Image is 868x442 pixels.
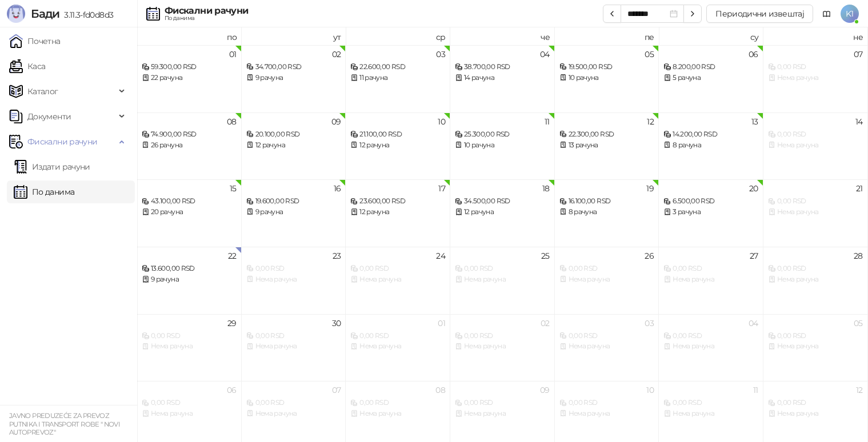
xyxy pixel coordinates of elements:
[646,184,654,192] div: 19
[450,247,555,314] td: 2025-09-25
[646,386,654,394] div: 10
[854,319,863,327] div: 05
[242,179,346,247] td: 2025-09-16
[346,45,450,112] td: 2025-09-03
[350,408,445,419] div: Нема рачуна
[59,10,113,20] span: 3.11.3-fd0d8d3
[242,45,346,112] td: 2025-09-02
[142,140,237,151] div: 26 рачуна
[854,252,863,260] div: 28
[27,105,71,128] span: Документи
[346,247,450,314] td: 2025-09-24
[455,341,550,352] div: Нема рачуна
[137,314,242,381] td: 2025-09-29
[350,397,445,408] div: 0,00 RSD
[559,331,654,341] div: 0,00 RSD
[559,62,654,73] div: 19.500,00 RSD
[763,112,868,180] td: 2025-09-14
[768,274,863,285] div: Нема рачуна
[246,274,341,285] div: Нема рачуна
[751,118,758,126] div: 13
[346,27,450,45] th: ср
[435,386,445,394] div: 08
[663,263,758,274] div: 0,00 RSD
[750,252,758,260] div: 27
[246,397,341,408] div: 0,00 RSD
[350,62,445,73] div: 22.600,00 RSD
[246,408,341,419] div: Нема рачуна
[333,252,341,260] div: 23
[137,45,242,112] td: 2025-09-01
[841,5,859,23] span: K1
[659,112,763,180] td: 2025-09-13
[334,184,341,192] div: 16
[14,155,90,178] a: Издати рачуни
[768,263,863,274] div: 0,00 RSD
[450,314,555,381] td: 2025-10-02
[763,45,868,112] td: 2025-09-07
[350,140,445,151] div: 12 рачуна
[818,5,836,23] a: Документација
[229,50,237,58] div: 01
[346,112,450,180] td: 2025-09-10
[350,196,445,207] div: 23.600,00 RSD
[647,118,654,126] div: 12
[31,7,59,21] span: Бади
[645,50,654,58] div: 05
[768,207,863,218] div: Нема рачуна
[142,331,237,341] div: 0,00 RSD
[455,274,550,285] div: Нема рачуна
[9,55,45,78] a: Каса
[332,319,341,327] div: 30
[455,331,550,341] div: 0,00 RSD
[545,118,550,126] div: 11
[555,179,659,247] td: 2025-09-19
[559,274,654,285] div: Нема рачуна
[749,184,758,192] div: 20
[350,73,445,83] div: 11 рачуна
[540,386,550,394] div: 09
[559,341,654,352] div: Нема рачуна
[768,408,863,419] div: Нема рачуна
[455,196,550,207] div: 34.500,00 RSD
[455,73,550,83] div: 14 рачуна
[346,314,450,381] td: 2025-10-01
[7,5,25,23] img: Logo
[455,129,550,140] div: 25.300,00 RSD
[142,129,237,140] div: 74.900,00 RSD
[559,397,654,408] div: 0,00 RSD
[559,263,654,274] div: 0,00 RSD
[541,319,550,327] div: 02
[645,252,654,260] div: 26
[142,207,237,218] div: 20 рачуна
[436,50,445,58] div: 03
[455,397,550,408] div: 0,00 RSD
[663,207,758,218] div: 3 рачуна
[331,118,341,126] div: 09
[856,184,863,192] div: 21
[227,319,237,327] div: 29
[450,179,555,247] td: 2025-09-18
[749,319,758,327] div: 04
[645,319,654,327] div: 03
[559,73,654,83] div: 10 рачуна
[559,408,654,419] div: Нема рачуна
[227,118,237,126] div: 08
[663,408,758,419] div: Нема рачуна
[663,331,758,341] div: 0,00 RSD
[438,118,445,126] div: 10
[856,386,863,394] div: 12
[350,129,445,140] div: 21.100,00 RSD
[768,341,863,352] div: Нема рачуна
[559,140,654,151] div: 13 рачуна
[768,331,863,341] div: 0,00 RSD
[137,179,242,247] td: 2025-09-15
[455,62,550,73] div: 38.700,00 RSD
[242,27,346,45] th: ут
[142,196,237,207] div: 43.100,00 RSD
[165,15,248,21] div: По данима
[9,412,120,436] small: JAVNO PREDUZEĆE ZA PREVOZ PUTNIKA I TRANSPORT ROBE " NOVI AUTOPREVOZ"
[242,247,346,314] td: 2025-09-23
[246,341,341,352] div: Нема рачуна
[663,73,758,83] div: 5 рачуна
